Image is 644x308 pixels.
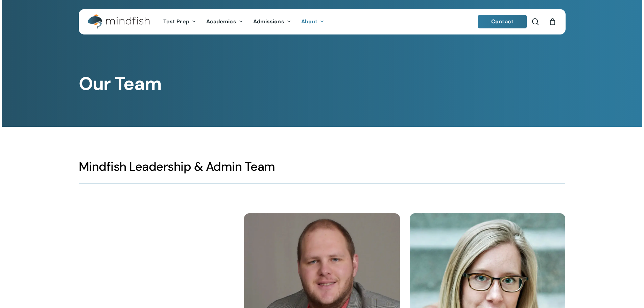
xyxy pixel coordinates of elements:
[478,15,527,28] a: Contact
[253,18,284,25] span: Admissions
[79,159,565,174] h3: Mindfish Leadership & Admin Team
[549,18,556,25] a: Cart
[248,19,296,25] a: Admissions
[491,18,514,25] span: Contact
[296,19,330,25] a: About
[206,18,236,25] span: Academics
[158,19,201,25] a: Test Prep
[163,18,189,25] span: Test Prep
[201,19,248,25] a: Academics
[79,9,566,34] header: Main Menu
[301,18,318,25] span: About
[158,9,329,34] nav: Main Menu
[79,73,565,95] h1: Our Team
